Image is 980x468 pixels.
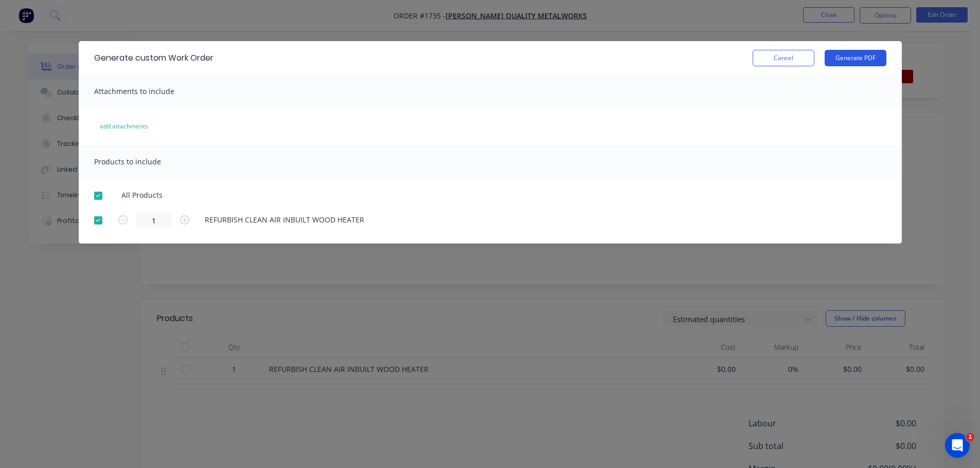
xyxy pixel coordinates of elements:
[205,214,364,225] span: REFURBISH CLEAN AIR INBUILT WOOD HEATER
[94,86,174,96] span: Attachments to include
[121,190,169,200] span: All Products
[825,50,886,66] button: Generate PDF
[94,157,161,166] span: Products to include
[94,52,213,64] div: Generate custom Work Order
[89,118,159,135] button: add attachments
[966,433,974,441] span: 1
[945,433,970,458] iframe: Intercom live chat
[753,50,814,66] button: Cancel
